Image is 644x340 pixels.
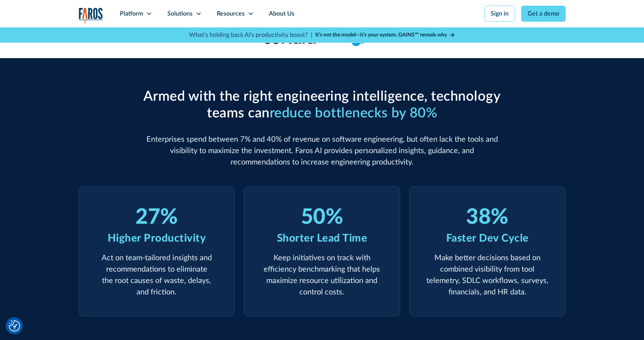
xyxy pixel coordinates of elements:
a: home [79,8,103,23]
p: Keep initiatives on track with efficiency benchmarking that helps maximize resource utilization a... [258,252,386,298]
p: Act on team-tailored insights and recommendations to eliminate the root causes of waste, delays, ... [93,252,221,298]
div: 50 [301,205,326,230]
p: Make better decisions based on combined visibility from tool telemetry, SDLC workflows, surveys, ... [423,252,552,298]
div: % [491,205,509,230]
div: Platform [120,9,143,18]
div: Solutions [167,9,192,18]
p: What's holding back AI's productivity boost? | [189,30,312,40]
button: Cookie Settings [9,320,20,332]
img: Revisit consent button [9,320,20,332]
div: Higher Productivity [108,230,206,246]
h2: Armed with the right engineering intelligence, technology teams can [140,89,505,121]
img: Logo of the analytics and reporting company Faros. [79,8,103,23]
span: reduce bottlenecks by 80% [270,106,437,120]
p: Enterprises spend between 7% and 40% of revenue on software engineering, but often lack the tools... [140,134,505,168]
a: Sign in [484,6,515,22]
div: Faster Dev Cycle [446,230,529,246]
a: Get a demo [521,6,566,22]
div: % [160,205,178,230]
div: % [326,205,343,230]
div: Resources [217,9,245,18]
strong: It’s not the model—it’s your system. GAINS™ reveals why [315,32,447,38]
div: 27 [135,205,160,230]
div: 38 [466,205,491,230]
div: Shorter Lead Time [277,230,367,246]
a: It’s not the model—it’s your system. GAINS™ reveals why [315,31,455,39]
